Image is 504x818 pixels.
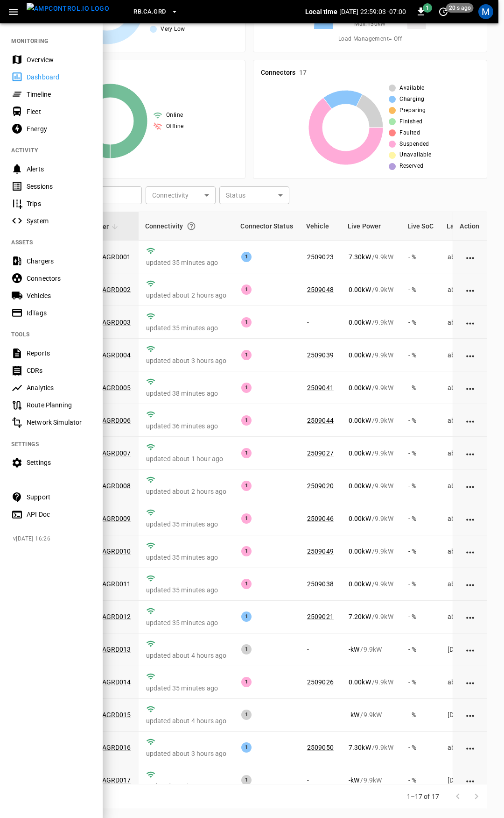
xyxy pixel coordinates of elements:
[27,510,91,519] div: API Doc
[27,164,91,174] div: Alerts
[133,7,166,17] span: RB.CA.GRD
[27,216,91,226] div: System
[27,274,91,283] div: Connectors
[27,55,91,64] div: Overview
[27,418,91,427] div: Network Simulator
[27,349,91,358] div: Reports
[27,72,91,82] div: Dashboard
[27,366,91,375] div: CDRs
[13,534,95,544] span: v [DATE] 16:26
[27,458,91,467] div: Settings
[446,3,474,13] span: 20 s ago
[27,291,91,300] div: Vehicles
[27,124,91,134] div: Energy
[27,3,109,14] img: ampcontrol.io logo
[27,256,91,266] div: Chargers
[27,308,91,318] div: IdTags
[339,7,406,16] p: [DATE] 22:59:03 -07:00
[27,383,91,392] div: Analytics
[27,492,91,502] div: Support
[305,7,337,16] p: Local time
[27,182,91,191] div: Sessions
[27,199,91,208] div: Trips
[27,107,91,116] div: Fleet
[423,3,432,13] span: 1
[436,4,451,19] button: set refresh interval
[478,4,493,19] div: profile-icon
[27,400,91,410] div: Route Planning
[27,90,91,99] div: Timeline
